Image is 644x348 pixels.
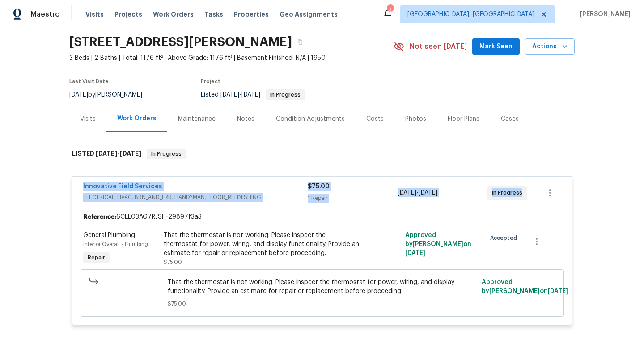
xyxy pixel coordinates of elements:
span: [DATE] [405,250,425,256]
span: Approved by [PERSON_NAME] on [482,279,568,294]
span: [DATE] [69,92,88,98]
span: Properties [234,10,269,19]
div: 6CEE03AG7RJSH-29897f3a3 [72,209,572,225]
div: 3 [387,5,393,14]
span: [DATE] [398,190,416,196]
span: - [220,92,260,98]
span: Project [201,79,220,84]
div: Floor Plans [448,115,479,123]
div: That the thermostat is not working. Please inspect the thermostat for power, wiring, and display ... [164,231,360,258]
span: [DATE] [120,150,141,157]
span: $75.00 [164,259,182,265]
span: Approved by [PERSON_NAME] on [405,232,471,256]
div: Maintenance [178,115,216,123]
span: 3 Beds | 2 Baths | Total: 1176 ft² | Above Grade: 1176 ft² | Basement Finished: N/A | 1950 [69,54,394,63]
span: General Plumbing [83,232,135,238]
div: Notes [237,115,254,123]
span: Work Orders [153,10,194,19]
h2: [STREET_ADDRESS][PERSON_NAME] [69,38,292,47]
span: Geo Assignments [280,10,338,19]
span: [DATE] [220,92,239,98]
span: That the thermostat is not working. Please inspect the thermostat for power, wiring, and display ... [168,278,477,296]
span: Mark Seen [479,41,513,52]
div: Work Orders [117,114,157,123]
span: Interior Overall - Plumbing [83,242,148,247]
span: - [96,150,141,157]
span: [DATE] [241,92,260,98]
span: Actions [532,41,568,52]
span: Repair [84,253,109,262]
div: LISTED [DATE]-[DATE]In Progress [69,140,575,168]
div: by [PERSON_NAME] [69,89,153,100]
b: Reference: [83,212,116,221]
span: Maestro [30,10,60,19]
span: In Progress [148,149,185,158]
span: [DATE] [96,150,117,157]
div: Cases [501,115,519,123]
div: Photos [405,115,426,123]
div: Condition Adjustments [276,115,345,123]
span: In Progress [267,92,304,98]
span: [DATE] [419,190,437,196]
button: Mark Seen [472,38,520,55]
span: [GEOGRAPHIC_DATA], [GEOGRAPHIC_DATA] [407,10,534,19]
button: Actions [525,38,575,55]
span: Not seen [DATE] [410,42,467,51]
span: [DATE] [548,288,568,294]
h6: LISTED [72,149,141,159]
span: $75.00 [168,299,477,308]
div: Costs [366,115,384,123]
span: [PERSON_NAME] [576,10,631,19]
button: Copy Address [292,34,308,50]
span: Last Visit Date [69,79,109,84]
span: $75.00 [308,183,330,190]
span: In Progress [492,188,526,197]
a: Innovative Field Services [83,183,162,190]
div: 1 Repair [308,194,398,203]
span: Listed [201,92,305,98]
span: Accepted [490,233,521,242]
span: - [398,188,437,197]
span: Visits [85,10,104,19]
span: ELECTRICAL, HVAC, BRN_AND_LRR, HANDYMAN, FLOOR_REFINISHING [83,193,308,202]
span: Projects [114,10,142,19]
div: Visits [80,115,96,123]
span: Tasks [204,11,223,17]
